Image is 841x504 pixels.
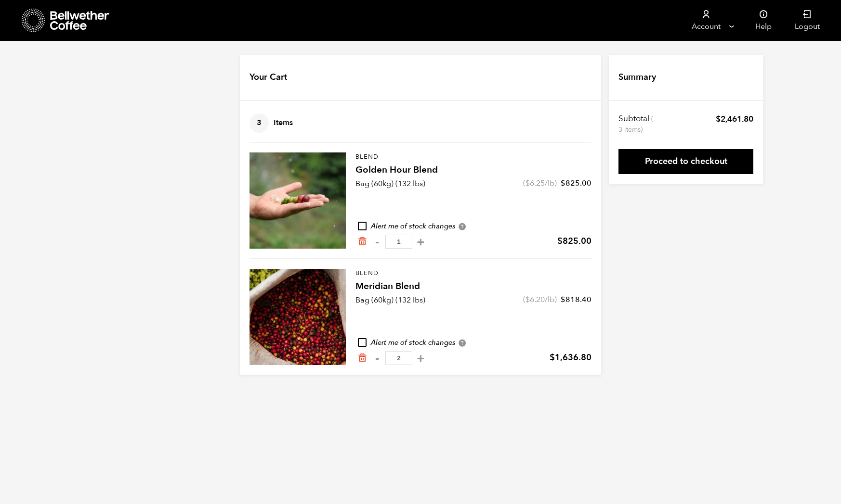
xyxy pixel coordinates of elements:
h4: Summary [618,71,656,84]
input: Qty [385,351,412,365]
div: Alert me of stock changes [355,338,591,348]
bdi: 1,636.80 [550,352,591,364]
button: - [371,353,383,363]
bdi: 6.25 [526,178,545,189]
span: $ [550,352,555,364]
a: Remove from cart [357,237,367,247]
bdi: 825.00 [561,178,591,189]
p: Bag (60kg) (132 lbs) [355,178,425,189]
bdi: 818.40 [561,294,591,305]
span: $ [716,113,721,125]
a: Proceed to checkout [618,149,753,174]
button: + [415,353,427,363]
h4: Golden Hour Blend [355,164,591,177]
span: $ [561,178,565,189]
span: $ [526,178,530,189]
button: - [371,237,383,247]
span: ( /lb) [523,178,557,189]
bdi: 6.20 [526,294,545,305]
button: + [415,237,427,247]
h4: Items [250,113,293,133]
span: 3 [250,113,269,133]
th: Subtotal [618,113,655,135]
span: $ [561,294,565,305]
p: Bag (60kg) (132 lbs) [355,294,425,306]
span: ( /lb) [523,294,557,305]
h4: Meridian Blend [355,280,591,293]
bdi: 825.00 [557,235,591,247]
a: Remove from cart [357,353,367,363]
span: $ [526,294,530,305]
input: Qty [385,235,412,249]
p: Blend [355,152,591,162]
div: Alert me of stock changes [355,221,591,232]
p: Blend [355,269,591,278]
span: $ [557,235,563,247]
bdi: 2,461.80 [716,113,753,125]
h4: Your Cart [250,71,287,84]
